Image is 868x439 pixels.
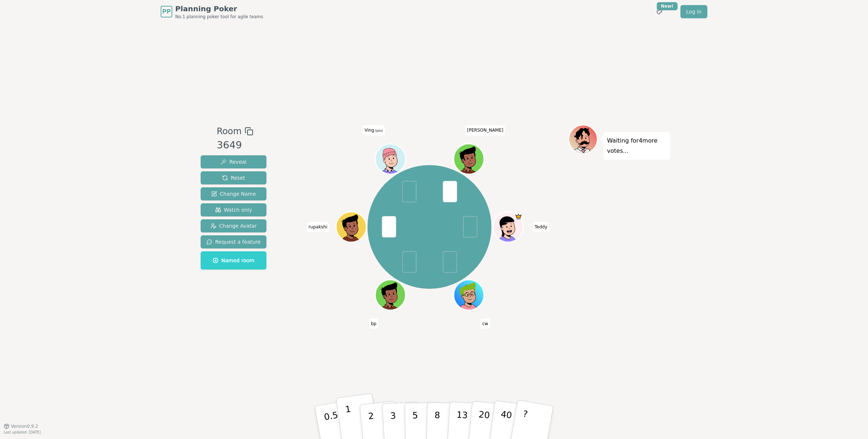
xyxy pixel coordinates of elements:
[4,423,38,429] button: Version0.9.2
[211,190,256,197] span: Change Name
[201,203,266,216] button: Watch only
[210,222,257,230] span: Change Avatar
[201,187,266,200] button: Change Name
[481,318,490,328] span: Click to change your name
[465,125,505,135] span: Click to change your name
[376,145,405,173] button: Click to change your avatar
[162,7,170,16] span: PP
[201,235,266,248] button: Request a feature
[11,423,38,429] span: Version 0.9.2
[221,158,246,165] span: Reveal
[222,174,245,181] span: Reset
[217,138,253,153] div: 3649
[201,251,266,270] button: Named room
[206,238,261,246] span: Request a feature
[369,318,378,328] span: Click to change your name
[307,222,329,232] span: Click to change your name
[201,155,266,168] button: Reveal
[175,4,263,14] span: Planning Poker
[653,5,666,18] button: New!
[213,257,254,264] span: Named room
[533,222,549,232] span: Click to change your name
[680,5,707,18] a: Log in
[201,219,266,232] button: Change Avatar
[175,14,263,20] span: No.1 planning poker tool for agile teams
[161,4,263,20] a: PPPlanning PokerNo.1 planning poker tool for agile teams
[217,125,241,138] span: Room
[215,206,252,213] span: Watch only
[374,129,383,132] span: (you)
[607,136,667,156] p: Waiting for 4 more votes...
[657,2,678,10] div: New!
[201,171,266,184] button: Reset
[515,213,522,220] span: Teddy is the host
[363,125,385,135] span: Click to change your name
[4,430,41,434] span: Last updated: [DATE]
